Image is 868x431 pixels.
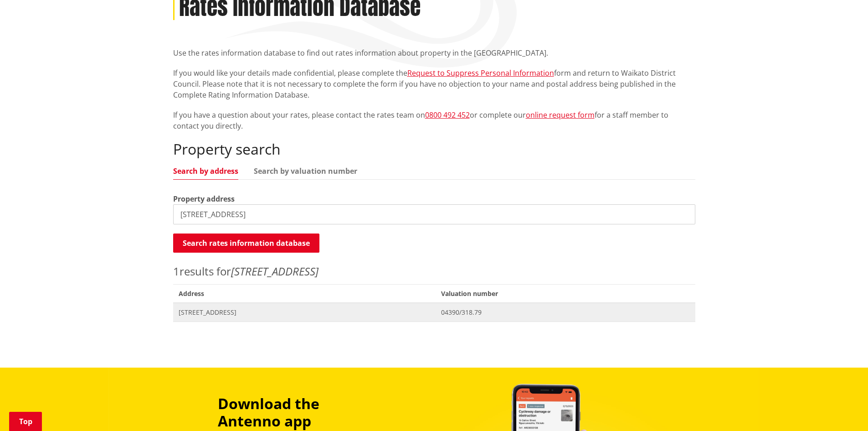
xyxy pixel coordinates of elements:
[173,109,695,131] p: If you have a question about your rates, please contact the rates team on or complete our for a s...
[173,263,695,280] p: results for
[173,264,180,279] span: 1
[436,284,695,303] span: Valuation number
[173,303,695,322] a: [STREET_ADDRESS] 04390/318.79
[173,167,238,175] a: Search by address
[441,308,689,317] span: 04390/318.79
[407,68,554,78] a: Request to Suppress Personal Information
[179,308,431,317] span: [STREET_ADDRESS]
[218,395,383,430] h3: Download the Antenno app
[173,68,695,100] p: If you would like your details made confidential, please complete the form and return to Waikato ...
[231,264,318,279] em: [STREET_ADDRESS]
[425,110,470,120] a: 0800 492 452
[254,167,357,175] a: Search by valuation number
[173,193,235,204] label: Property address
[173,234,319,253] button: Search rates information database
[9,412,42,431] a: Top
[173,140,695,158] h2: Property search
[173,47,695,58] p: Use the rates information database to find out rates information about property in the [GEOGRAPHI...
[526,110,595,120] a: online request form
[173,284,436,303] span: Address
[173,204,695,224] input: e.g. Duke Street NGARUAWAHIA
